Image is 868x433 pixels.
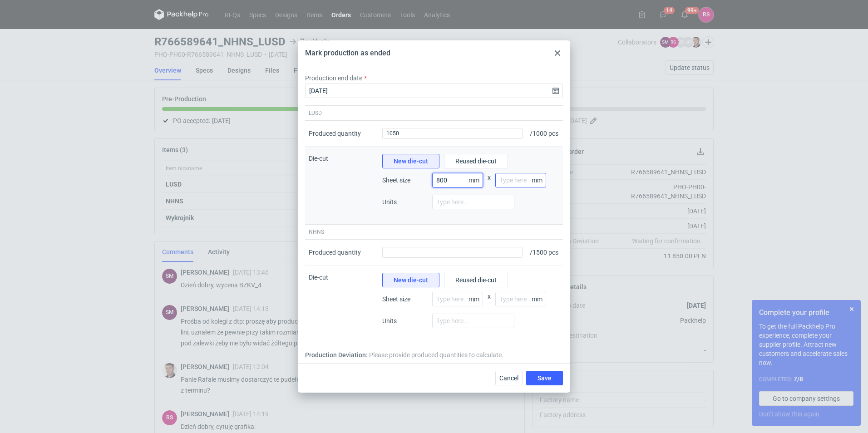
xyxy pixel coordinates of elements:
[538,375,552,381] span: Save
[394,277,428,283] span: New die-cut
[382,176,428,185] span: Sheet size
[455,158,497,164] span: Reused die-cut
[495,173,546,187] input: Type here...
[305,147,379,224] div: Die-cut
[526,240,563,266] div: / 1500 pcs
[469,177,483,184] p: mm
[532,177,546,184] p: mm
[309,129,361,138] div: Produced quantity
[382,197,428,207] span: Units
[432,173,483,187] input: Type here...
[526,121,563,147] div: / 1000 pcs
[382,316,428,325] span: Units
[394,158,428,164] span: New die-cut
[444,154,508,168] button: Reused die-cut
[444,273,508,287] button: Reused die-cut
[369,350,503,359] span: Please provide produced quantities to calculate.
[499,375,518,381] span: Cancel
[382,273,439,287] button: New die-cut
[309,109,322,117] span: LUSD
[526,371,563,385] button: Save
[309,228,324,236] span: NHNS
[495,292,546,306] input: Type here...
[305,350,563,359] div: Production Deviation:
[469,295,483,303] p: mm
[488,173,491,195] span: x
[432,314,514,328] input: Type here...
[432,292,483,306] input: Type here...
[488,292,491,314] span: x
[309,248,361,257] div: Produced quantity
[455,277,497,283] span: Reused die-cut
[305,266,379,343] div: Die-cut
[382,154,439,168] button: New die-cut
[432,195,514,209] input: Type here...
[532,295,546,303] p: mm
[305,74,362,83] label: Production end date
[382,295,428,304] span: Sheet size
[495,371,523,385] button: Cancel
[305,48,390,58] div: Mark production as ended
